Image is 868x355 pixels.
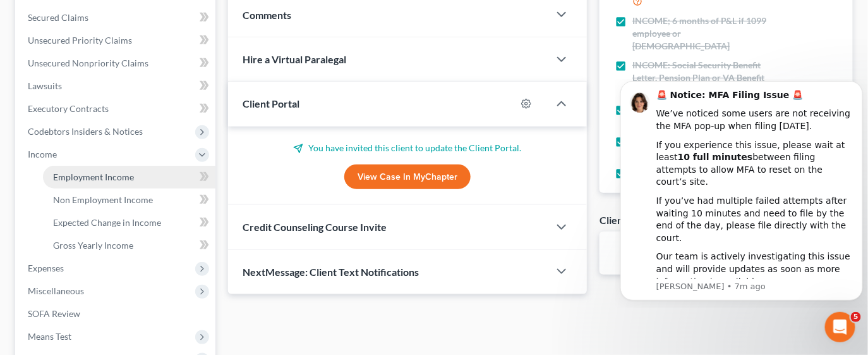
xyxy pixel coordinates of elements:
[28,12,88,23] span: Secured Claims
[28,331,71,342] span: Means Test
[28,103,109,114] span: Executory Contracts
[243,221,387,233] span: Credit Counseling Course Invite
[53,194,153,205] span: Non Employment Income
[53,240,133,251] span: Gross Yearly Income
[18,75,215,97] a: Lawsuits
[28,285,84,296] span: Miscellaneous
[53,171,134,182] span: Employment Income
[43,234,215,257] a: Gross Yearly Income
[28,35,132,46] span: Unsecured Priority Claims
[43,211,215,234] a: Expected Change in Income
[18,52,215,75] a: Unsecured Nonpriority Claims
[28,149,57,159] span: Income
[18,29,215,52] a: Unsecured Priority Claims
[610,242,843,254] p: No client documents yet.
[28,58,148,68] span: Unsecured Nonpriority Claims
[28,308,80,319] span: SOFA Review
[344,165,471,190] a: View Case in MyChapter
[615,79,868,308] iframe: Intercom notifications message
[825,312,855,342] iframe: Intercom live chat
[28,80,62,91] span: Lawsuits
[851,312,861,322] span: 5
[243,142,572,154] p: You have invited this client to update the Client Portal.
[243,266,419,278] span: NextMessage: Client Text Notifications
[18,97,215,120] a: Executory Contracts
[18,6,215,29] a: Secured Claims
[18,302,215,325] a: SOFA Review
[28,126,143,137] span: Codebtors Insiders & Notices
[243,53,347,65] span: Hire a Virtual Paralegal
[243,9,292,21] span: Comments
[632,59,778,97] span: INCOME: Social Security Benefit Letter, Pension Plan or VA Benefit Letters
[632,15,778,53] span: INCOME; 6 months of P&L if 1099 employee or [DEMOGRAPHIC_DATA]
[53,217,161,228] span: Expected Change in Income
[43,189,215,211] a: Non Employment Income
[243,97,300,109] span: Client Portal
[43,166,215,189] a: Employment Income
[28,263,64,273] span: Expenses
[600,213,680,227] div: Client Documents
